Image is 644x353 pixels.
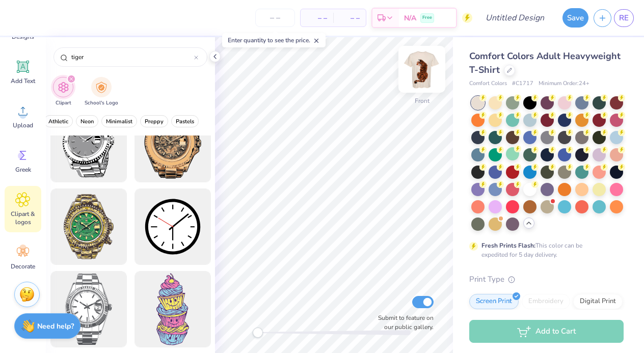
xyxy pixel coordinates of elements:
[85,77,118,107] button: filter button
[339,13,360,23] span: – –
[6,210,40,226] span: Clipart & logos
[477,8,552,28] input: Untitled Design
[619,12,629,24] span: RE
[96,82,107,93] img: School's Logo Image
[85,77,118,107] div: filter for School's Logo
[404,13,416,23] span: N/A
[614,9,634,27] a: RE
[481,241,607,259] div: This color can be expedited for 5 day delivery.
[101,115,137,127] button: filter button
[469,50,621,76] span: Comfort Colors Adult Heavyweight T-Shirt
[422,14,432,21] span: Free
[469,294,519,309] div: Screen Print
[539,79,589,88] span: Minimum Order: 24 +
[11,262,35,270] span: Decorate
[13,121,33,129] span: Upload
[85,99,118,107] span: School's Logo
[53,77,73,107] div: filter for Clipart
[70,52,194,62] input: Try "Stars"
[573,294,623,309] div: Digital Print
[481,241,535,250] strong: Fresh Prints Flash:
[44,115,73,127] button: filter button
[58,82,69,93] img: Clipart Image
[469,274,624,285] div: Print Type
[372,313,434,332] label: Submit to feature on our public gallery.
[522,294,570,309] div: Embroidery
[512,79,533,88] span: # C1717
[307,13,327,23] span: – –
[401,49,442,90] img: Front
[76,115,98,127] button: filter button
[15,166,31,174] span: Greek
[562,8,588,28] button: Save
[53,77,73,107] button: filter button
[415,96,430,105] div: Front
[11,77,35,85] span: Add Text
[140,115,168,127] button: filter button
[48,118,68,125] span: Athletic
[222,33,326,47] div: Enter quantity to see the price.
[145,118,164,125] span: Preppy
[469,79,507,88] span: Comfort Colors
[37,321,74,331] strong: Need help?
[81,118,94,125] span: Neon
[171,115,199,127] button: filter button
[176,118,194,125] span: Pastels
[255,9,295,27] input: – –
[56,99,71,107] span: Clipart
[253,328,263,338] div: Accessibility label
[106,118,132,125] span: Minimalist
